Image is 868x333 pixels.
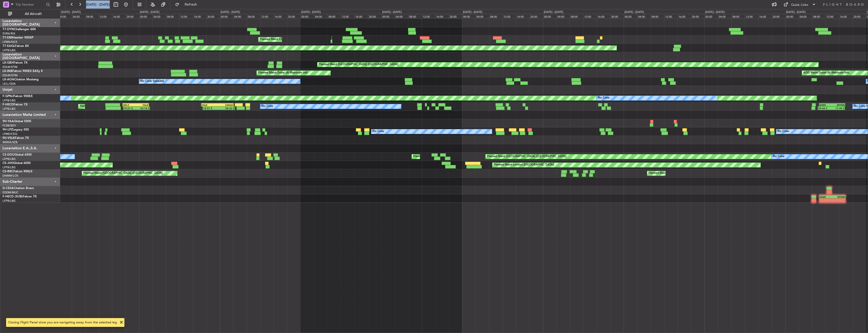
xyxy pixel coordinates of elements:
div: [DATE] - [DATE] [221,10,240,14]
div: Planned Maint [GEOGRAPHIC_DATA] ([GEOGRAPHIC_DATA]) [413,153,493,160]
span: 9H-VSLK [3,137,15,140]
div: MYNN [832,195,845,198]
a: LFPB/LBG [3,199,16,203]
a: F-HECD (SUB)Falcon 7X [3,195,37,198]
div: 12:00 [583,14,597,18]
div: 00:00 [624,14,637,18]
a: 9H-VSLKFalcon 7X [3,137,29,140]
div: 00:00 [58,14,72,18]
div: 20:00 [368,14,381,18]
div: 00:00 [704,14,718,18]
div: 16:00 [274,14,287,18]
a: LFMD/CEQ [3,132,17,136]
div: 17:49 Z [831,107,844,110]
a: T7-EAGLFalcon 8X [3,45,29,48]
div: 12:00 [503,14,516,18]
div: 12:00 [664,14,678,18]
span: All Aircraft [13,12,53,16]
span: CS-JHH [3,162,13,165]
div: 04:00 [799,14,812,18]
div: No Crew [262,103,273,110]
div: AOG Maint Dubai (Al Maktoum Intl) [803,69,849,77]
div: 16:00 [678,14,691,18]
div: 18:57 Z [203,107,219,110]
div: 19:21 Z [124,107,137,110]
a: WMSA/SZB [3,140,17,144]
span: T7-DYN [3,28,14,31]
div: Planned Maint [GEOGRAPHIC_DATA] ([GEOGRAPHIC_DATA]) [487,153,567,160]
div: 12:00 [341,14,354,18]
div: 08:00 [570,14,583,18]
div: 20:00 [610,14,624,18]
div: 04:00 [72,14,85,18]
div: 20:00 [206,14,220,18]
input: Trip Number [15,1,45,8]
a: D-CESACitation Bravo [3,187,34,190]
div: 04:00 [637,14,650,18]
a: LFPB/LBG [3,107,16,111]
div: 12:00 [99,14,112,18]
div: [DATE] - [DATE] [140,10,159,14]
div: 16:00 [193,14,206,18]
div: 08:00 [812,14,826,18]
a: LX-INBFalcon 900EX EASy II [3,70,42,73]
a: EVRA/RIX [3,32,15,35]
a: T7-EMIHawker 900XP [3,36,33,39]
a: 9H-YAAGlobal 5000 [3,120,31,123]
div: 04:32 Z [219,107,234,110]
div: GMAD [218,103,233,106]
span: LX-AOA [3,78,14,81]
div: No Crew [773,153,785,160]
div: MYNN [832,103,845,106]
div: [DATE] - [DATE] [61,10,81,14]
div: 04:00 [153,14,166,18]
div: No Crew [598,94,610,102]
div: 16:00 [435,14,449,18]
a: EDLW/DTM [3,73,17,77]
div: No Crew [777,128,789,135]
span: T7-EMI [3,36,12,39]
a: LFPB/LBG [3,48,16,52]
div: [DATE] - [DATE] [705,10,725,14]
div: 20:00 [529,14,543,18]
button: All Aircraft [6,10,55,18]
a: LFMN/NCE [3,40,17,44]
div: 16:00 [839,14,852,18]
a: LX-AOACitation Mustang [3,78,39,81]
div: - [832,199,845,202]
div: 00:00 [220,14,233,18]
a: EDLW/DTM [3,65,17,69]
div: 08:00 [166,14,179,18]
div: EINN [819,195,832,198]
div: Planned Maint Dubai (Al Maktoum Intl) [258,69,308,77]
div: 04:00 [718,14,731,18]
div: 16:00 [758,14,772,18]
div: [DATE] - [DATE] [624,10,644,14]
div: Closing Flight Panel since you are navigating away from the selected leg [8,320,117,325]
a: F-HECDFalcon 7X [3,103,28,106]
div: 04:00 [475,14,489,18]
div: 04:00 [314,14,328,18]
div: 16:00 [516,14,529,18]
div: [DATE] - [DATE] [382,10,402,14]
div: 20:00 [853,14,866,18]
div: No Crew [373,128,384,135]
span: CS-RRC [3,170,13,173]
div: Planned Maint [GEOGRAPHIC_DATA] ([GEOGRAPHIC_DATA]) [83,170,163,177]
div: No Crew Sabadell [140,78,164,85]
div: Quick Links [791,3,808,8]
div: 08:00 [247,14,260,18]
div: HELX [123,103,136,106]
a: CS-JHHGlobal 6000 [3,162,31,165]
div: [DATE] - [DATE] [463,10,482,14]
a: 9H-LPZLegacy 500 [3,128,29,131]
div: 00:00 [300,14,314,18]
span: F-HECD [3,103,14,106]
div: 00:00 [543,14,556,18]
div: 03:16 Z [137,107,149,110]
span: LX-INB [3,70,12,73]
div: 08:00 [650,14,664,18]
span: 9H-LPZ [3,128,13,131]
div: 20:00 [772,14,785,18]
span: F-HECD (SUB) [3,195,23,198]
